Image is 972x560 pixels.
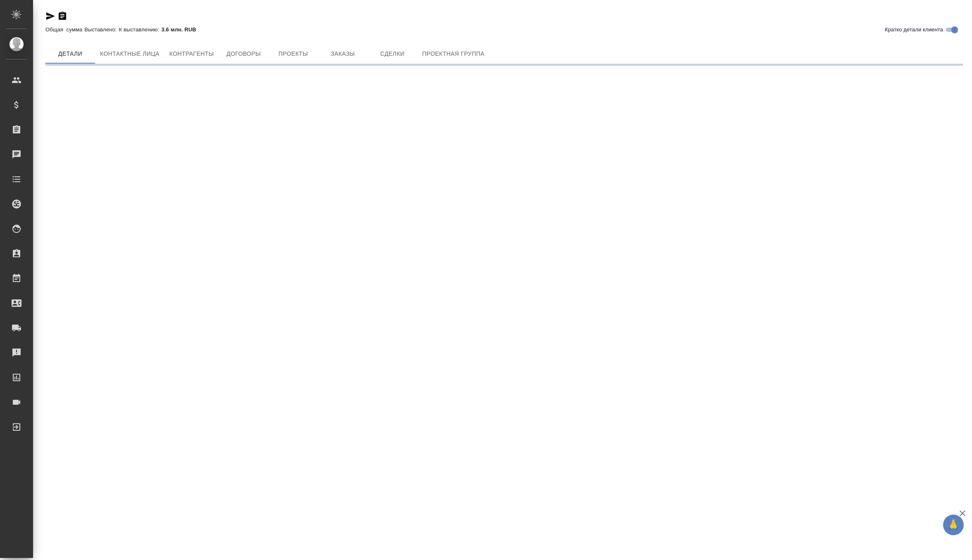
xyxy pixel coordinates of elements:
[50,49,90,59] span: Детали
[100,49,160,59] span: Контактные лица
[422,49,484,59] span: Проектная группа
[273,49,313,59] span: Проекты
[119,26,162,33] p: К выставлению:
[45,26,84,33] p: Общая сумма
[943,515,964,535] button: 🙏
[84,26,119,33] p: Выставлено:
[946,516,960,534] span: 🙏
[57,11,67,21] button: Скопировать ссылку
[161,26,202,33] p: 3.6 млн. RUB
[372,49,412,59] span: Сделки
[45,11,55,21] button: Скопировать ссылку для ЯМессенджера
[224,49,263,59] span: Договоры
[885,26,943,34] span: Кратко детали клиента
[169,49,214,59] span: Контрагенты
[323,49,362,59] span: Заказы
